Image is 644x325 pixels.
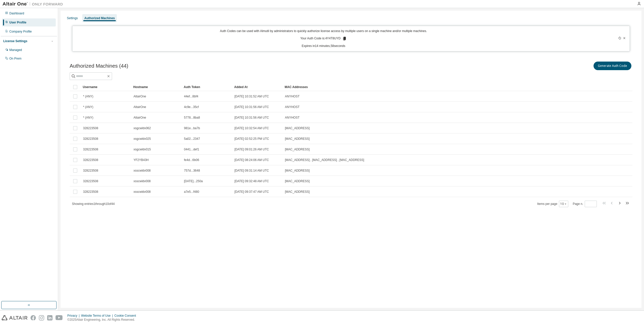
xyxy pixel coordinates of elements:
span: * (ANY) [83,116,93,120]
div: Auth Token [184,83,230,91]
span: Authorized Machines (44) [70,63,128,69]
span: [DATE] 09:32:48 AM UTC [234,179,269,183]
span: 328223508 [83,147,98,151]
span: xsscwldv008 [133,179,151,183]
span: Showing entries 1 through 10 of 44 [72,202,115,206]
span: [MAC_ADDRESS] [285,179,310,183]
span: * (ANY) [83,105,93,109]
span: [DATE] 10:31:52 AM UTC [234,94,269,98]
div: Added At [234,83,281,91]
span: 757d...3648 [184,169,200,173]
span: [DATE] 09:37:47 AM UTC [234,190,269,194]
span: ANYHOST [285,116,300,120]
p: © 2025 Altair Engineering, Inc. All Rights Reserved. [67,318,139,322]
span: [DATE] 10:32:54 AM UTC [234,126,269,130]
span: [MAC_ADDRESS] , [MAC_ADDRESS] , [MAC_ADDRESS] [285,158,364,162]
button: 10 [560,202,567,206]
span: [DATE] 02:52:25 PM UTC [234,137,269,141]
span: [DATE] 09:31:14 AM UTC [234,169,269,173]
img: facebook.svg [31,315,36,320]
span: 328223508 [83,126,98,130]
div: User Profile [9,20,26,24]
img: altair_logo.svg [2,315,28,320]
span: Items per page [537,201,568,207]
span: 44ef...8bf4 [184,94,198,98]
span: 4c9e...35cf [184,105,199,109]
div: On Prem [9,57,21,61]
div: Managed [9,48,22,52]
span: xsscwldv008 [133,190,151,194]
span: [MAC_ADDRESS] [285,169,310,173]
span: 328223508 [83,169,98,173]
span: 981e...ba7b [184,126,200,130]
span: fe4d...6b06 [184,158,199,162]
span: AltairOne [133,105,146,109]
span: xsscwldv008 [133,169,151,173]
span: xsgcwldv062 [133,126,151,130]
span: 328223508 [83,158,98,162]
div: Authorized Machines [84,16,115,20]
img: linkedin.svg [47,315,52,320]
span: ANYHOST [285,94,300,98]
span: [MAC_ADDRESS] [285,147,310,151]
img: Altair One [3,2,66,7]
img: youtube.svg [56,315,63,320]
span: [DATE]...250a [184,179,203,183]
span: ANYHOST [285,105,300,109]
span: YF2YB43H [133,158,149,162]
span: [MAC_ADDRESS] [285,190,310,194]
span: 0441...def1 [184,147,199,151]
span: AltairOne [133,116,146,120]
span: [DATE] 09:01:26 AM UTC [234,147,269,151]
div: Hostname [133,83,180,91]
p: Auth Codes can be used with Almutil by administrators to quickly authorize license access by mult... [75,29,571,33]
div: MAC Addresses [285,83,579,91]
div: Website Terms of Use [81,314,114,318]
span: [MAC_ADDRESS] [285,126,310,130]
span: 328223508 [83,137,98,141]
span: 5778...8ba8 [184,116,200,120]
span: 5a02...2347 [184,137,200,141]
span: Page n. [573,201,597,207]
p: Expires in 14 minutes, 58 seconds [75,44,571,48]
div: Privacy [67,314,81,318]
span: 328223508 [83,190,98,194]
img: instagram.svg [39,315,44,320]
div: Settings [67,16,78,20]
div: License Settings [3,39,27,43]
span: [DATE] 10:31:56 AM UTC [234,105,269,109]
div: Dashboard [9,11,24,15]
span: * (ANY) [83,94,93,98]
span: [MAC_ADDRESS] [285,137,310,141]
span: a7e5...f480 [184,190,199,194]
span: [DATE] 08:24:06 AM UTC [234,158,269,162]
p: Your Auth Code is: 4Y4T8UYD [300,36,347,41]
span: AltairOne [133,94,146,98]
div: Cookie Consent [114,314,139,318]
div: Company Profile [9,30,32,34]
span: [DATE] 10:31:56 AM UTC [234,116,269,120]
div: Username [83,83,129,91]
span: xsgcwldv025 [133,137,151,141]
span: 328223508 [83,179,98,183]
button: Generate Auth Code [594,62,631,70]
span: xsgcwldv015 [133,147,151,151]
